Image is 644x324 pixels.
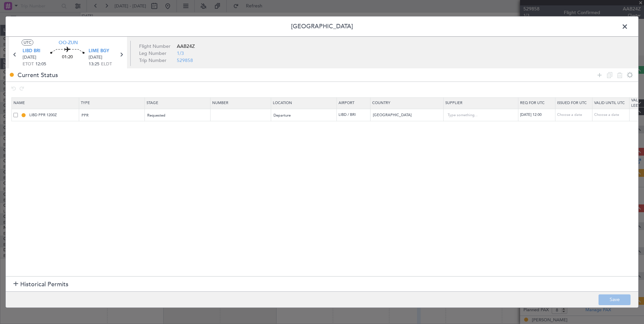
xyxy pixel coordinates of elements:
span: Valid Until Utc [594,100,625,105]
span: Issued For Utc [557,100,587,105]
div: [DATE] 12:00 [520,112,555,118]
span: Req For Utc [520,100,545,105]
div: Choose a date [557,112,592,118]
header: [GEOGRAPHIC_DATA] [6,17,638,37]
div: Choose a date [594,112,629,118]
